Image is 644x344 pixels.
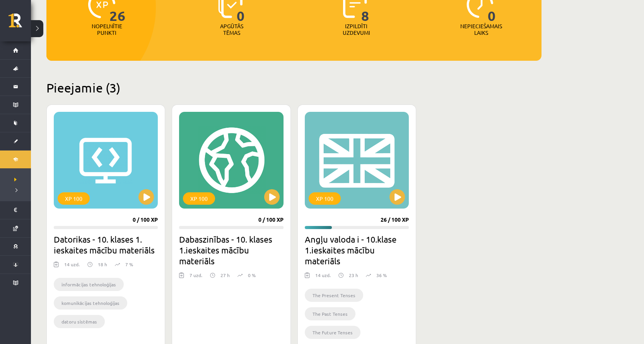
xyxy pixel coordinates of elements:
h2: Dabaszinības - 10. klases 1.ieskaites mācību materiāls [179,234,283,266]
div: 14 uzd. [315,272,331,283]
li: datoru sistēmas [54,315,105,328]
li: The Future Tenses [305,326,360,339]
div: XP 100 [309,192,341,205]
p: 23 h [349,272,358,279]
h2: Datorikas - 10. klases 1. ieskaites mācību materiāls [54,234,158,255]
h2: Angļu valoda i - 10.klase 1.ieskaites mācību materiāls [305,234,409,266]
p: 36 % [376,272,387,279]
p: 27 h [220,272,230,279]
p: 0 % [248,272,256,279]
div: 7 uzd. [190,272,202,283]
li: informācijas tehnoloģijas [54,278,124,291]
a: Rīgas 1. Tālmācības vidusskola [9,14,31,33]
p: 7 % [125,261,133,268]
h2: Pieejamie (3) [46,80,542,95]
p: Nepieciešamais laiks [460,23,502,36]
div: XP 100 [58,192,90,205]
p: 18 h [98,261,107,268]
div: 14 uzd. [64,261,80,272]
li: The Present Tenses [305,289,363,302]
p: Izpildīti uzdevumi [341,23,371,36]
div: XP 100 [183,192,215,205]
li: The Past Tenses [305,307,355,320]
li: komunikācijas tehnoloģijas [54,296,127,310]
p: Nopelnītie punkti [92,23,122,36]
p: Apgūtās tēmas [217,23,247,36]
